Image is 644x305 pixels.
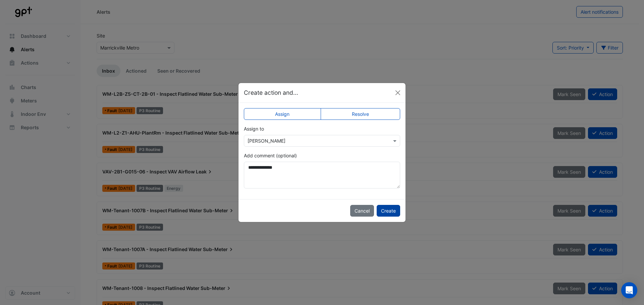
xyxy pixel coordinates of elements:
label: Add comment (optional) [244,152,297,159]
h5: Create action and... [244,88,298,97]
button: Close [393,88,403,98]
div: Open Intercom Messenger [621,282,637,298]
label: Assign to [244,125,264,132]
button: Create [377,205,400,217]
label: Resolve [321,108,400,120]
button: Cancel [350,205,374,217]
label: Assign [244,108,321,120]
